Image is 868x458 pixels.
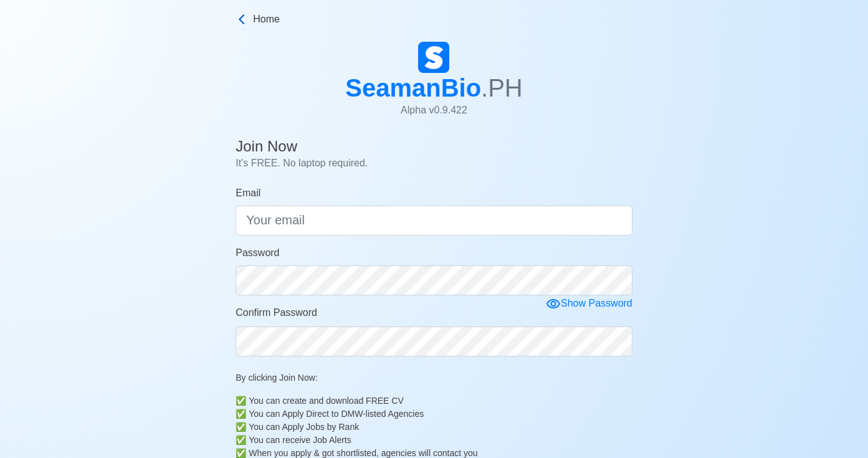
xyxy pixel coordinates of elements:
h1: SeamanBio [345,73,523,103]
b: ✅ [236,434,246,447]
p: It's FREE. No laptop required. [236,156,632,171]
span: Home [253,12,280,27]
img: Logo [418,42,449,73]
span: .PH [481,74,523,102]
div: You can receive Job Alerts [249,434,632,447]
div: Show Password [546,296,632,312]
a: SeamanBio.PHAlpha v0.9.422 [345,42,523,128]
div: You can Apply Direct to DMW-listed Agencies [249,408,632,421]
div: You can create and download FREE CV [249,394,632,408]
span: Email [236,188,260,198]
span: Confirm Password [236,307,317,318]
b: ✅ [236,408,246,421]
span: Password [236,247,279,258]
a: Home [236,12,632,27]
h4: Join Now [236,138,632,156]
p: By clicking Join Now: [236,371,632,384]
b: ✅ [236,394,246,408]
b: ✅ [236,421,246,434]
p: Alpha v 0.9.422 [345,103,523,118]
input: Your email [236,206,632,236]
div: You can Apply Jobs by Rank [249,421,632,434]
